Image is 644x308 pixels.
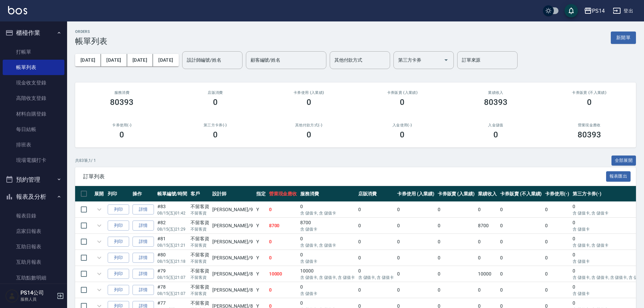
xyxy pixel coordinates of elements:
[132,221,154,231] a: 詳情
[255,266,267,282] td: Y
[543,186,571,202] th: 卡券使用(-)
[157,274,187,281] p: 08/15 (五) 21:07
[157,226,187,232] p: 08/15 (五) 21:29
[476,202,498,218] td: 0
[93,186,106,202] th: 展開
[108,237,129,247] button: 列印
[255,186,267,202] th: 指定
[476,250,498,266] td: 0
[75,37,107,46] h3: 帳單列表
[75,158,96,164] p: 共 83 筆, 1 / 1
[436,266,477,282] td: 0
[191,251,209,258] div: 不留客資
[300,258,355,264] p: 含 儲值卡
[191,242,209,248] p: 不留客資
[83,90,161,95] h3: 服務消費
[400,98,405,107] h3: 0
[395,250,436,266] td: 0
[592,7,605,15] div: PS14
[611,156,636,166] button: 全部展開
[3,122,64,137] a: 每日結帳
[191,267,209,274] div: 不留客資
[156,218,189,234] td: #82
[436,202,477,218] td: 0
[457,123,535,127] h2: 入金儲值
[267,250,299,266] td: 0
[357,250,396,266] td: 0
[543,250,571,266] td: 0
[358,274,394,281] p: 含 儲值卡, 含 儲值卡
[132,204,154,215] a: 詳情
[543,266,571,282] td: 0
[300,226,355,232] p: 含 儲值卡
[255,282,267,298] td: Y
[75,29,107,34] h2: ORDERS
[498,250,543,266] td: 0
[543,234,571,250] td: 0
[3,254,64,270] a: 互助月報表
[132,237,154,247] a: 詳情
[20,290,55,296] h5: PS14公司
[441,55,451,65] button: Open
[395,202,436,218] td: 0
[611,32,636,44] button: 新開單
[3,270,64,286] a: 互助點數明細
[436,282,477,298] td: 0
[3,171,64,188] button: 預約管理
[157,210,187,216] p: 08/15 (五) 01:42
[191,258,209,264] p: 不留客資
[211,266,254,282] td: [PERSON_NAME] /8
[493,130,498,139] h3: 0
[550,90,628,95] h2: 卡券販賣 (不入業績)
[3,60,64,75] a: 帳單列表
[211,202,254,218] td: [PERSON_NAME] /9
[131,186,156,202] th: 操作
[498,186,543,202] th: 卡券販賣 (不入業績)
[581,4,607,18] button: PS14
[5,289,19,303] img: Person
[191,291,209,297] p: 不留客資
[211,282,254,298] td: [PERSON_NAME] /8
[83,123,161,127] h2: 卡券使用(-)
[211,250,254,266] td: [PERSON_NAME] /9
[307,130,311,139] h3: 0
[543,202,571,218] td: 0
[83,173,606,180] span: 訂單列表
[357,218,396,234] td: 0
[191,203,209,210] div: 不留客資
[191,226,209,232] p: 不留客資
[299,250,356,266] td: 0
[191,300,209,307] div: 不留客資
[299,202,356,218] td: 0
[191,235,209,242] div: 不留客資
[211,218,254,234] td: [PERSON_NAME] /9
[108,221,129,231] button: 列印
[157,258,187,264] p: 08/15 (五) 21:18
[3,44,64,60] a: 打帳單
[255,202,267,218] td: Y
[3,90,64,106] a: 高階收支登錄
[400,130,405,139] h3: 0
[357,266,396,282] td: 0
[270,90,347,95] h2: 卡券使用 (入業績)
[213,130,218,139] h3: 0
[177,90,254,95] h2: 店販消費
[357,202,396,218] td: 0
[3,208,64,224] a: 報表目錄
[110,98,133,107] h3: 80393
[610,5,636,17] button: 登出
[267,202,299,218] td: 0
[498,266,543,282] td: 0
[267,266,299,282] td: 10000
[270,123,347,127] h2: 其他付款方式(-)
[108,204,129,215] button: 列印
[267,282,299,298] td: 0
[3,137,64,152] a: 排班表
[132,269,154,279] a: 詳情
[476,282,498,298] td: 0
[395,218,436,234] td: 0
[357,282,396,298] td: 0
[364,90,441,95] h2: 卡券販賣 (入業績)
[299,266,356,282] td: 10000
[211,186,254,202] th: 設計師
